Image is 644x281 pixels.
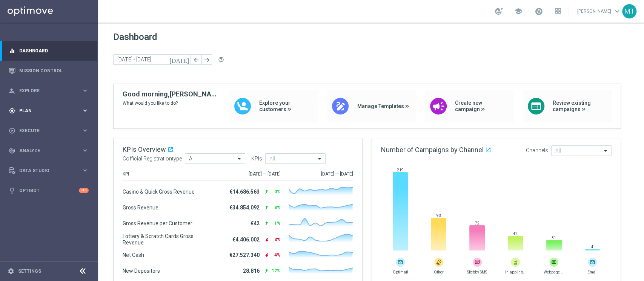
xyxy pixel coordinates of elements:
button: person_search Explore keyboard_arrow_right [8,88,89,94]
button: gps_fixed Plan keyboard_arrow_right [8,108,89,114]
span: Explore [19,89,81,93]
i: play_circle_outline [9,127,15,134]
span: Plan [19,108,81,113]
span: Analyze [19,148,81,153]
a: Optibot [19,180,79,200]
i: keyboard_arrow_right [81,127,89,134]
a: Dashboard [19,41,89,61]
i: keyboard_arrow_right [81,147,89,154]
a: Settings [18,269,41,273]
div: +10 [79,188,89,193]
i: track_changes [9,147,15,154]
i: keyboard_arrow_right [81,107,89,114]
span: keyboard_arrow_down [613,7,621,15]
i: lightbulb [9,187,15,194]
i: settings [8,268,14,275]
i: person_search [9,87,15,94]
button: lightbulb Optibot +10 [8,188,89,194]
div: Data Studio [9,167,81,174]
div: Explore [9,87,81,94]
div: Dashboard [9,41,89,61]
div: Optibot [9,180,89,200]
div: Plan [9,107,81,114]
button: Mission Control [8,68,89,74]
i: keyboard_arrow_right [81,87,89,94]
div: MT [622,4,636,18]
a: Mission Control [19,61,89,81]
a: [PERSON_NAME]keyboard_arrow_down [576,6,622,17]
div: Execute [9,127,81,134]
div: Mission Control [9,61,89,81]
div: Analyze [9,147,81,154]
button: play_circle_outline Execute keyboard_arrow_right [8,128,89,134]
i: equalizer [9,47,15,54]
button: Data Studio keyboard_arrow_right [8,168,89,174]
span: Data Studio [19,168,81,173]
button: track_changes Analyze keyboard_arrow_right [8,148,89,154]
i: keyboard_arrow_right [81,167,89,174]
i: gps_fixed [9,107,15,114]
span: Execute [19,128,81,133]
button: equalizer Dashboard [8,48,89,54]
span: school [514,7,523,15]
